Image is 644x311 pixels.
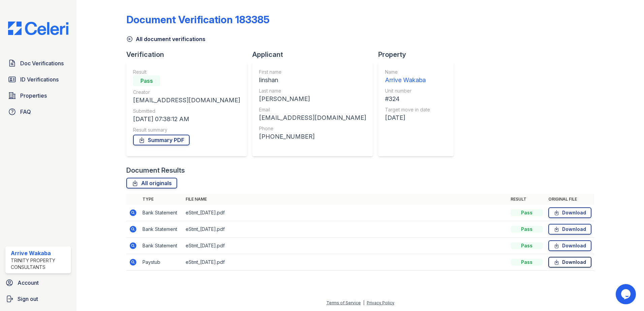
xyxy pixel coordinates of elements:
[5,105,71,118] a: FAQ
[126,35,205,43] a: All document verifications
[259,69,366,75] div: First name
[378,50,459,59] div: Property
[20,92,47,100] span: Properties
[183,254,508,271] td: eStmt_[DATE].pdf
[126,178,177,188] a: All originals
[511,226,543,233] div: Pass
[183,194,508,205] th: File name
[385,106,430,113] div: Target move in date
[5,89,71,102] a: Properties
[140,238,183,254] td: Bank Statement
[511,242,543,249] div: Pass
[140,254,183,271] td: Paystub
[5,57,71,70] a: Doc Verifications
[3,22,74,35] img: CE_Logo_Blue-a8612792a0a2168367f1c8372b55b34899dd931a85d93a1a3d3e32e68fde9ad4.png
[3,276,74,289] a: Account
[259,113,366,123] div: [EMAIL_ADDRESS][DOMAIN_NAME]
[548,240,591,251] a: Download
[140,194,183,205] th: Type
[183,238,508,254] td: eStmt_[DATE].pdf
[385,69,430,75] div: Name
[511,259,543,266] div: Pass
[259,106,366,113] div: Email
[140,205,183,221] td: Bank Statement
[133,89,240,96] div: Creator
[385,94,430,104] div: #324
[259,94,366,104] div: [PERSON_NAME]
[183,205,508,221] td: eStmt_[DATE].pdf
[133,108,240,114] div: Submitted
[259,75,366,85] div: linshan
[140,221,183,238] td: Bank Statement
[385,75,430,85] div: Arrive Wakaba
[259,125,366,132] div: Phone
[385,69,430,85] a: Name Arrive Wakaba
[3,292,74,306] a: Sign out
[259,132,366,141] div: [PHONE_NUMBER]
[508,194,546,205] th: Result
[259,88,366,94] div: Last name
[548,257,591,268] a: Download
[5,73,71,86] a: ID Verifications
[133,96,240,105] div: [EMAIL_ADDRESS][DOMAIN_NAME]
[363,300,364,305] div: |
[126,13,269,26] div: Document Verification 183385
[18,295,38,303] span: Sign out
[546,194,594,205] th: Original file
[133,127,240,133] div: Result summary
[367,300,394,305] a: Privacy Policy
[126,50,252,59] div: Verification
[20,75,59,83] span: ID Verifications
[133,75,160,86] div: Pass
[126,166,185,175] div: Document Results
[548,207,591,218] a: Download
[133,114,240,124] div: [DATE] 07:38:12 AM
[133,135,190,145] a: Summary PDF
[133,69,240,75] div: Result
[252,50,378,59] div: Applicant
[548,224,591,235] a: Download
[183,221,508,238] td: eStmt_[DATE].pdf
[385,113,430,123] div: [DATE]
[20,59,64,67] span: Doc Verifications
[385,88,430,94] div: Unit number
[11,249,68,257] div: Arrive Wakaba
[11,257,68,271] div: Trinity Property Consultants
[326,300,361,305] a: Terms of Service
[18,279,39,287] span: Account
[20,108,31,116] span: FAQ
[616,284,637,304] iframe: chat widget
[511,209,543,216] div: Pass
